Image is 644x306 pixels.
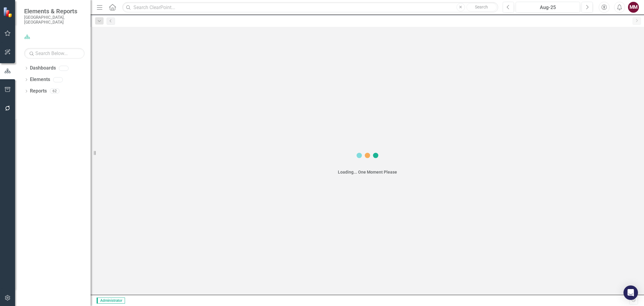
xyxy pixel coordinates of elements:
div: Aug-25 [518,4,578,11]
small: [GEOGRAPHIC_DATA], [GEOGRAPHIC_DATA] [24,15,85,25]
span: Search [475,5,488,9]
img: ClearPoint Strategy [3,7,14,18]
button: Aug-25 [516,2,580,13]
a: Dashboards [30,65,56,72]
div: Open Intercom Messenger [623,285,638,300]
button: Search [466,3,497,11]
span: Administrator [97,298,125,304]
input: Search ClearPoint... [122,2,498,13]
a: Reports [30,88,47,95]
div: Loading... One Moment Please [338,169,397,175]
span: Elements & Reports [24,8,85,15]
input: Search Below... [24,48,85,59]
a: Elements [30,76,50,83]
button: MM [628,2,639,13]
div: 62 [50,89,59,94]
